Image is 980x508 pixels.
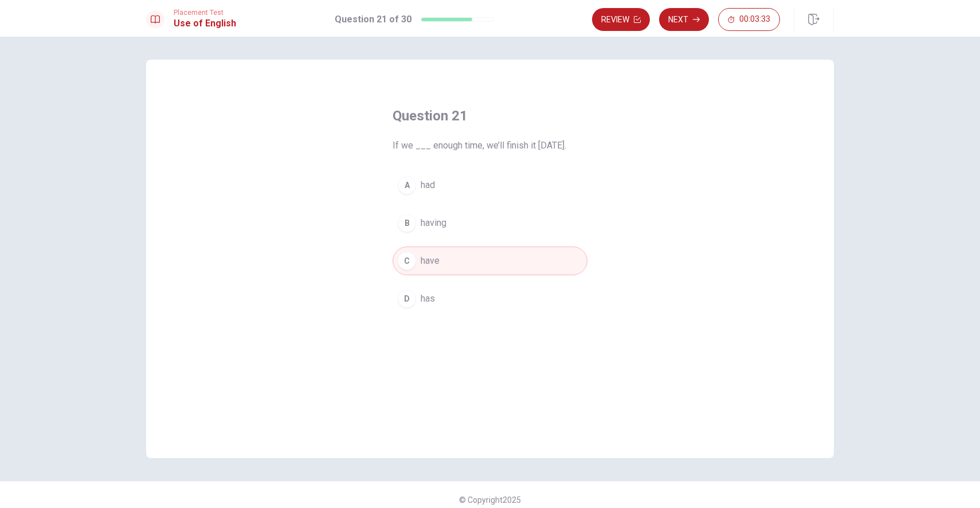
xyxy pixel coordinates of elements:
[393,284,587,313] button: Dhas
[718,8,780,31] button: 00:03:33
[421,254,440,268] span: have
[398,290,416,308] div: D
[393,139,587,153] span: If we ___ enough time, we’ll finish it [DATE].
[393,247,587,275] button: Chave
[398,176,416,194] div: A
[393,107,587,125] h4: Question 21
[459,495,521,505] span: © Copyright 2025
[659,8,709,31] button: Next
[421,178,435,192] span: had
[398,252,416,270] div: C
[739,15,770,24] span: 00:03:33
[393,171,587,200] button: Ahad
[421,216,446,230] span: having
[335,13,411,26] h1: Question 21 of 30
[398,214,416,232] div: B
[393,209,587,237] button: Bhaving
[174,9,236,17] span: Placement Test
[421,292,435,306] span: has
[592,8,650,31] button: Review
[174,17,236,30] h1: Use of English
